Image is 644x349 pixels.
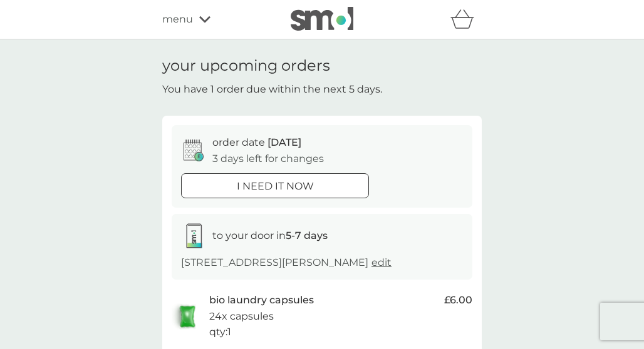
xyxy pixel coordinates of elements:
[209,292,314,308] p: bio laundry capsules
[212,134,301,151] p: order date
[162,81,382,98] p: You have 1 order due within the next 5 days.
[212,230,328,241] span: to your door in
[291,7,353,31] img: smol
[267,136,301,148] span: [DATE]
[371,256,392,268] a: edit
[237,178,314,195] p: i need it now
[181,255,392,271] p: [STREET_ADDRESS][PERSON_NAME]
[181,173,369,198] button: i need it now
[162,11,193,28] span: menu
[212,151,324,167] p: 3 days left for changes
[286,230,328,241] strong: 5-7 days
[450,7,482,32] div: basket
[162,57,330,75] h1: your upcoming orders
[209,324,231,340] p: qty : 1
[444,292,472,308] span: £6.00
[209,308,274,325] p: 24x capsules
